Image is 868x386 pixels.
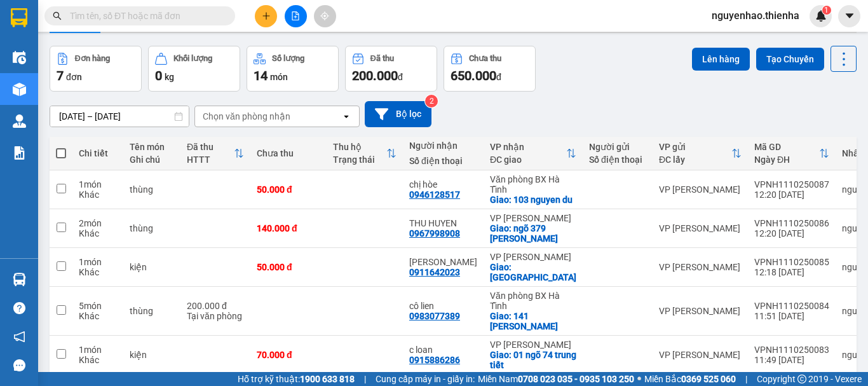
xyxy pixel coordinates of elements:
[754,301,829,311] div: VPNH1110250084
[409,355,460,365] div: 0915886286
[11,8,27,27] img: logo-vxr
[754,179,829,190] div: VPNH1110250087
[659,350,742,360] div: VP [PERSON_NAME]
[13,331,25,343] span: notification
[187,142,234,152] div: Đã thu
[659,262,742,272] div: VP [PERSON_NAME]
[57,68,64,83] span: 7
[148,46,240,92] button: Khối lượng0kg
[409,311,460,321] div: 0983077389
[490,340,576,350] div: VP [PERSON_NAME]
[409,301,477,311] div: cô lien
[79,267,117,277] div: Khác
[754,345,829,355] div: VPNH1110250083
[754,155,819,165] div: Ngày ĐH
[644,372,736,386] span: Miền Bắc
[333,142,386,152] div: Thu hộ
[490,262,576,282] div: Giao: chợ ht
[187,155,234,165] div: HTTT
[484,137,583,170] th: Toggle SortBy
[589,155,646,165] div: Số điện thoại
[409,267,460,277] div: 0911642023
[180,137,250,170] th: Toggle SortBy
[398,72,403,82] span: đ
[130,184,174,195] div: thùng
[824,6,829,15] span: 1
[345,46,437,92] button: Đã thu200.000đ
[754,228,829,238] div: 12:20 [DATE]
[155,68,162,83] span: 0
[653,137,748,170] th: Toggle SortBy
[838,5,860,27] button: caret-down
[272,54,304,63] div: Số lượng
[187,301,244,311] div: 200.000 đ
[13,359,25,371] span: message
[341,111,351,121] svg: open
[451,68,496,83] span: 650.000
[409,141,477,151] div: Người nhận
[13,273,26,286] img: warehouse-icon
[257,148,320,158] div: Chưa thu
[815,10,827,22] img: icon-new-feature
[270,72,288,82] span: món
[13,51,26,64] img: warehouse-icon
[496,72,501,82] span: đ
[203,110,290,123] div: Chọn văn phòng nhận
[255,5,277,27] button: plus
[692,48,750,71] button: Lên hàng
[79,218,117,228] div: 2 món
[490,174,576,195] div: Văn phòng BX Hà Tĩnh
[490,155,566,165] div: ĐC giao
[681,374,736,384] strong: 0369 525 060
[13,114,26,128] img: warehouse-icon
[291,11,300,20] span: file-add
[490,350,576,370] div: Giao: 01 ngõ 74 trung tiết
[257,350,320,360] div: 70.000 đ
[409,257,477,267] div: lê thanh
[75,54,110,63] div: Đơn hàng
[365,101,431,127] button: Bộ lọc
[13,302,25,314] span: question-circle
[79,228,117,238] div: Khác
[70,9,220,23] input: Tìm tên, số ĐT hoặc mã đơn
[409,228,460,238] div: 0967998908
[300,374,355,384] strong: 1900 633 818
[333,155,386,165] div: Trạng thái
[754,311,829,321] div: 11:51 [DATE]
[409,218,477,228] div: THU HUYEN
[79,257,117,267] div: 1 món
[364,372,366,386] span: |
[79,179,117,190] div: 1 món
[745,372,747,386] span: |
[130,155,174,165] div: Ghi chú
[748,137,836,170] th: Toggle SortBy
[490,195,576,205] div: Giao: 103 nguyen du
[173,54,212,63] div: Khối lượng
[79,190,117,200] div: Khác
[327,137,403,170] th: Toggle SortBy
[13,146,26,160] img: solution-icon
[257,262,320,272] div: 50.000 đ
[187,311,244,321] div: Tại văn phòng
[79,355,117,365] div: Khác
[518,374,634,384] strong: 0708 023 035 - 0935 103 250
[79,311,117,321] div: Khác
[130,306,174,316] div: thùng
[53,11,62,20] span: search
[444,46,536,92] button: Chưa thu650.000đ
[844,10,855,22] span: caret-down
[490,311,576,331] div: Giao: 141 nguyễn công trứ
[822,6,831,15] sup: 1
[756,48,824,71] button: Tạo Chuyến
[490,223,576,244] div: Giao: ngõ 379 trần phú
[370,54,394,63] div: Đã thu
[702,8,810,24] span: nguyenhao.thienha
[754,218,829,228] div: VPNH1110250086
[754,267,829,277] div: 12:18 [DATE]
[79,148,117,158] div: Chi tiết
[79,301,117,311] div: 5 món
[314,5,336,27] button: aim
[254,68,268,83] span: 14
[165,72,174,82] span: kg
[320,11,329,20] span: aim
